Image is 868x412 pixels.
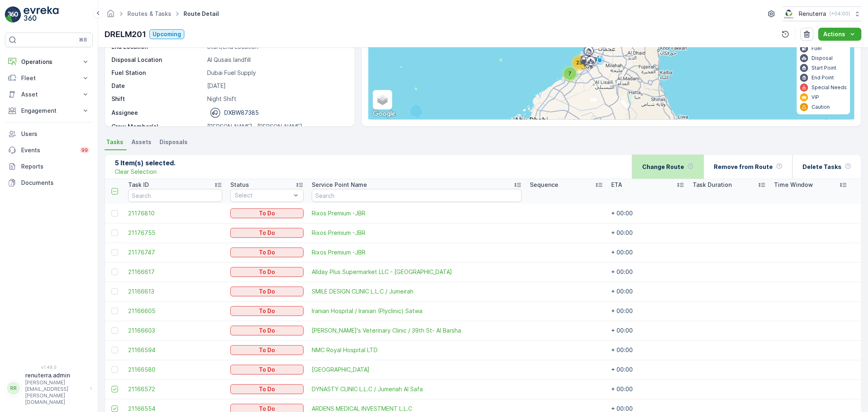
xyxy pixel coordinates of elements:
[607,301,689,321] td: + 00:00
[607,204,689,223] td: + 00:00
[21,130,90,138] p: Users
[312,366,522,374] a: Al Zahra Hospital
[128,268,222,276] span: 21166617
[312,385,522,393] span: DYNASTY CLINIC L.L.C / Jumeriah Al Safa
[112,249,118,256] div: Toggle Row Selected
[607,321,689,340] td: + 00:00
[128,209,222,217] a: 21176810
[774,181,813,189] p: Time Window
[112,69,204,77] p: Fuel Station
[112,366,118,373] div: Toggle Row Selected
[5,103,93,119] button: Engagement
[128,307,222,315] a: 21166605
[811,94,819,101] p: VIP
[811,75,834,81] p: End Point
[230,306,304,316] button: To Do
[811,104,830,110] p: Caution
[128,287,222,296] a: 21166613
[160,138,188,146] span: Disposals
[230,181,249,189] p: Status
[112,56,204,64] p: Disposal Location
[207,82,346,90] p: [DATE]
[5,175,93,191] a: Documents
[371,109,398,119] a: Open this area in Google Maps (opens a new window)
[312,268,522,276] a: Allday Plus Supermarket LLC - Meydan
[230,365,304,375] button: To Do
[105,28,146,40] p: DRELM201
[207,123,346,131] p: [PERSON_NAME] , [PERSON_NAME]
[128,181,149,189] p: Task ID
[607,340,689,360] td: + 00:00
[607,282,689,301] td: + 00:00
[128,189,222,202] input: Search
[21,90,77,99] p: Asset
[112,109,138,117] p: Assignee
[259,229,275,237] p: To Do
[571,55,588,71] div: 23
[259,385,275,393] p: To Do
[799,10,826,18] p: Renuterra
[312,346,522,354] a: NMC Royal Hospital LTD
[312,248,522,256] span: Rixos Premium -JBR
[5,7,21,23] img: logo
[811,65,836,71] p: Start Point
[5,158,93,175] a: Reports
[112,288,118,295] div: Toggle Row Selected
[259,327,275,335] p: To Do
[374,91,391,109] a: Layers
[153,30,181,38] p: Upcoming
[312,327,522,335] span: [PERSON_NAME]'s Veterinary Clinic / 39th St- Al Barsha
[607,243,689,262] td: + 00:00
[693,181,732,189] p: Task Duration
[312,181,367,189] p: Service Point Name
[371,109,398,119] img: Google
[112,347,118,353] div: Toggle Row Selected
[312,287,522,296] a: SMILE DESIGN CLINIC L.L.C / Jumeirah
[5,126,93,142] a: Users
[783,7,861,21] button: Renuterra(+04:00)
[312,268,522,276] span: Allday Plus Supermarket LLC - [GEOGRAPHIC_DATA]
[128,327,222,335] span: 21166603
[112,95,204,103] p: Shift
[128,229,222,237] a: 21176755
[259,366,275,374] p: To Do
[259,307,275,315] p: To Do
[115,158,175,168] p: 5 Item(s) selected.
[112,210,118,217] div: Toggle Row Selected
[259,248,275,256] p: To Do
[207,69,346,77] p: Dubai Fuel Supply
[112,405,118,412] div: Toggle Row Selected
[312,366,522,374] span: [GEOGRAPHIC_DATA]
[312,327,522,335] a: Mike's Veterinary Clinic / 39th St- Al Barsha
[112,230,118,236] div: Toggle Row Selected
[112,308,118,314] div: Toggle Row Selected
[811,55,833,61] p: Disposal
[5,371,93,405] button: RRrenuterra.admin[PERSON_NAME][EMAIL_ADDRESS][PERSON_NAME][DOMAIN_NAME]
[25,371,86,379] p: renuterra.admin
[607,379,689,399] td: + 00:00
[112,386,118,392] div: Toggle Row Selected
[128,366,222,374] span: 21166580
[128,346,222,354] a: 21166594
[230,267,304,277] button: To Do
[562,66,578,82] div: 7
[7,382,20,395] div: RR
[182,10,221,18] span: Route Detail
[259,346,275,354] p: To Do
[127,10,171,17] a: Routes & Tasks
[230,384,304,394] button: To Do
[823,30,845,38] p: Actions
[230,287,304,296] button: To Do
[714,163,773,171] p: Remove from Route
[128,248,222,256] a: 21176747
[811,45,822,52] p: Fuel
[829,11,850,17] p: ( +04:00 )
[128,385,222,393] a: 21166572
